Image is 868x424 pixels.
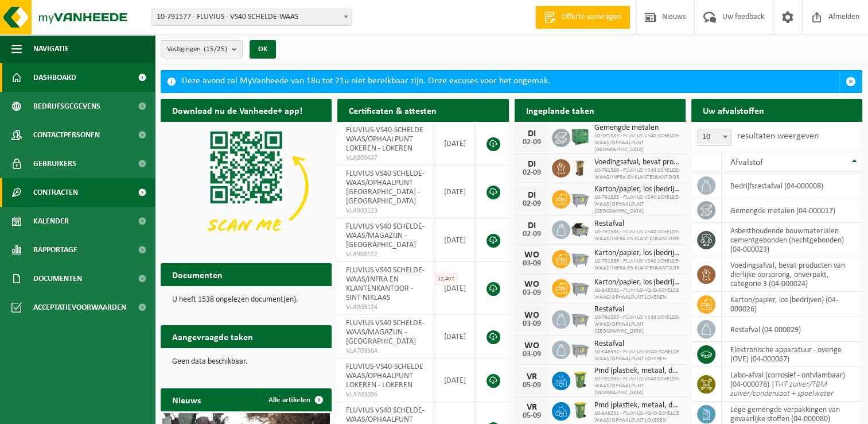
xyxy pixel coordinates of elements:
img: WB-2500-GAL-GY-01 [570,277,590,297]
span: Karton/papier, los (bedrijven) [594,185,680,194]
span: VLA703396 [346,390,426,399]
img: WB-5000-GAL-GY-01 [570,219,590,238]
img: WB-0240-HPE-GN-50 [570,400,590,420]
span: Gemengde metalen [594,124,680,133]
img: WB-2500-GAL-GY-01 [570,248,590,268]
td: labo-afval (corrosief - ontvlambaar) (04-000078) | [722,367,862,402]
span: 10-848331 - FLUVIUS-VS40-SCHELDE WAAS/OPHAALPUNT LOKEREN [594,349,680,363]
a: Offerte aanvragen [535,6,630,29]
div: 03-09 [520,320,543,328]
div: DI [520,221,543,230]
div: 02-09 [520,200,543,208]
button: OK [250,40,276,59]
span: 10-791583 - FLUVIUS VS40 SCHELDE-WAAS/OPHAALPUNT [GEOGRAPHIC_DATA] [594,133,680,153]
td: karton/papier, los (bedrijven) (04-000026) [722,292,862,317]
span: Karton/papier, los (bedrijven) [594,249,680,258]
td: gemengde metalen (04-000017) [722,198,862,223]
img: WB-2500-GAL-GY-01 [570,309,590,328]
div: WO [520,280,543,289]
span: Restafval [594,340,680,349]
img: WB-0140-HPE-BN-01 [570,157,590,177]
div: 02-09 [520,169,543,177]
div: 02-09 [520,230,543,238]
td: asbesthoudende bouwmaterialen cementgebonden (hechtgebonden) (04-000023) [722,223,862,257]
div: DI [520,160,543,169]
img: PB-HB-1400-HPE-GN-01 [570,127,590,147]
span: Pmd (plastiek, metaal, drankkartons) (bedrijven) [594,367,680,376]
span: Dashboard [33,63,76,92]
span: Rapportage [33,236,77,264]
span: FLUVIUS-VS40-SCHELDE WAAS/OPHAALPUNT LOKEREN - LOKEREN [346,363,423,390]
td: [DATE] [435,218,475,262]
div: DI [520,129,543,138]
span: Restafval [594,219,680,229]
span: 10 [697,129,731,146]
div: WO [520,250,543,260]
count: (15/25) [204,45,227,53]
div: 03-09 [520,350,543,359]
div: 02-09 [520,138,543,147]
span: Bedrijfsgegevens [33,92,100,121]
span: 10-791583 - FLUVIUS VS40 SCHELDE-WAAS/OPHAALPUNT [GEOGRAPHIC_DATA] [594,194,680,215]
span: 10-848331 - FLUVIUS-VS40-SCHELDE WAAS/OPHAALPUNT LOKEREN [594,287,680,301]
button: Vestigingen(15/25) [161,40,243,57]
span: Gebruikers [33,149,76,178]
div: 05-09 [520,412,543,420]
span: Voedingsafval, bevat producten van dierlijke oorsprong, onverpakt, categorie 3 [594,158,680,167]
img: WB-2500-GAL-GY-01 [570,188,590,208]
span: 10-791586 - FLUVIUS VS40 SCHELDE-WAAS/INFRA EN KLANTENKANTOOR [594,229,680,242]
span: VLA903437 [346,153,426,163]
span: FLUVIUS VS40 SCHELDE-WAAS/MAGAZIJN - [GEOGRAPHIC_DATA] [346,319,425,346]
span: Karton/papier, los (bedrijven) [594,278,680,287]
div: DI [520,191,543,200]
span: FLUVIUS VS40 SCHELDE-WAAS/INFRA EN KLANTENKANTOOR - SINT-NIKLAAS [346,266,425,302]
span: Restafval [594,305,680,314]
img: Download de VHEPlus App [161,122,332,250]
td: [DATE] [435,165,475,218]
h2: Ingeplande taken [515,99,606,121]
span: Vestigingen [167,41,227,58]
span: Contracten [33,178,78,207]
h2: Certificaten & attesten [337,99,448,121]
span: FLUVIUS VS40 SCHELDE-WAAS/OPHAALPUNT [GEOGRAPHIC_DATA] - [GEOGRAPHIC_DATA] [346,169,425,206]
td: [DATE] [435,262,475,315]
p: Geen data beschikbaar. [172,358,320,366]
div: 03-09 [520,289,543,297]
span: 10-791583 - FLUVIUS VS40 SCHELDE-WAAS/OPHAALPUNT [GEOGRAPHIC_DATA] [594,314,680,335]
td: bedrijfsrestafval (04-000008) [722,174,862,198]
h2: Uw afvalstoffen [691,99,776,121]
h2: Aangevraagde taken [161,325,264,348]
div: VR [520,403,543,412]
span: 10-848331 - FLUVIUS-VS40-SCHELDE WAAS/OPHAALPUNT LOKEREN [594,410,680,424]
span: VLA903122 [346,250,426,259]
span: 10-791577 - FLUVIUS - VS40 SCHELDE-WAAS [151,9,352,26]
h2: Documenten [161,263,234,286]
span: VLA903123 [346,206,426,215]
span: Contactpersonen [33,121,100,149]
div: WO [520,311,543,320]
div: VR [520,372,543,381]
span: 10-791577 - FLUVIUS - VS40 SCHELDE-WAAS [152,9,352,25]
td: elektronische apparatuur - overige (OVE) (04-000067) [722,342,862,367]
span: VLA703364 [346,346,426,356]
span: 10-791583 - FLUVIUS VS40 SCHELDE-WAAS/OPHAALPUNT [GEOGRAPHIC_DATA] [594,376,680,396]
td: restafval (04-000029) [722,317,862,342]
h2: Download nu de Vanheede+ app! [161,99,314,121]
img: WB-2500-GAL-GY-01 [570,339,590,359]
span: Afvalstof [730,158,763,167]
span: 10-791586 - FLUVIUS VS40 SCHELDE-WAAS/INFRA EN KLANTENKANTOOR [594,258,680,272]
div: 05-09 [520,381,543,390]
span: Navigatie [33,34,69,63]
p: U heeft 1538 ongelezen document(en). [172,296,320,304]
td: voedingsafval, bevat producten van dierlijke oorsprong, onverpakt, categorie 3 (04-000024) [722,257,862,292]
span: FLUVIUS-VS40-SCHELDE WAAS/OPHAALPUNT LOKEREN - LOKEREN [346,126,423,153]
div: WO [520,341,543,350]
span: Offerte aanvragen [559,11,624,23]
label: resultaten weergeven [737,132,819,141]
i: THT zuiver/TBM zuiver/condensaat + spoelwater [730,380,834,398]
td: [DATE] [435,359,475,402]
img: WB-0240-HPE-GN-50 [570,370,590,390]
a: Alle artikelen [259,388,330,411]
h2: Nieuws [161,388,212,411]
div: 03-09 [520,260,543,268]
